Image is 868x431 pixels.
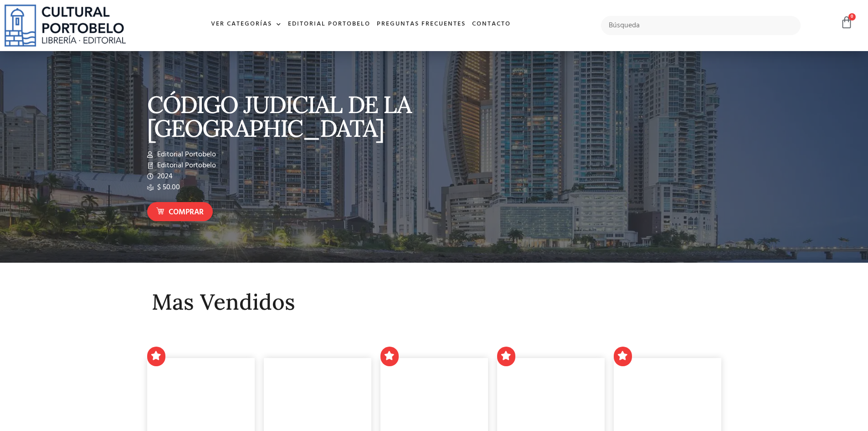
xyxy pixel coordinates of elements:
a: Preguntas frecuentes [374,15,469,34]
span: 2024 [155,171,173,182]
a: Contacto [469,15,514,34]
span: Comprar [169,207,204,218]
span: 0 [848,13,856,21]
p: CÓDIGO JUDICIAL DE LA [GEOGRAPHIC_DATA] [147,93,430,140]
span: Editorial Portobelo [155,149,216,160]
a: 0 [840,16,853,29]
input: Búsqueda [601,16,801,35]
h2: Mas Vendidos [152,290,717,314]
a: Comprar [147,202,213,222]
span: Editorial Portobelo [155,160,216,171]
a: Ver Categorías [208,15,285,34]
span: $ 50.00 [155,182,180,193]
a: Editorial Portobelo [285,15,374,34]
